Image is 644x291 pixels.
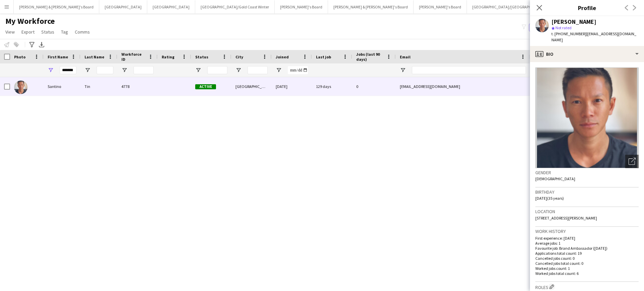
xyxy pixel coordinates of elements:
[5,29,15,35] span: View
[535,176,575,181] span: [DEMOGRAPHIC_DATA]
[551,31,636,42] span: | [EMAIL_ADDRESS][DOMAIN_NAME]
[276,54,289,59] span: Joined
[551,31,586,36] span: t. [PHONE_NUMBER]
[555,25,572,30] span: Not rated
[535,228,639,234] h3: Work history
[75,29,90,35] span: Comms
[195,54,208,59] span: Status
[147,0,195,13] button: [GEOGRAPHIC_DATA]
[275,0,328,13] button: [PERSON_NAME]'s Board
[535,256,639,261] p: Cancelled jobs count: 0
[529,23,562,32] button: Everyone2,110
[535,283,639,290] h3: Roles
[195,67,201,73] button: Open Filter Menu
[162,54,174,59] span: Rating
[60,66,76,74] input: First Name Filter Input
[44,77,80,96] div: Santino
[85,67,91,73] button: Open Filter Menu
[535,266,639,271] p: Worked jobs count: 1
[231,77,272,96] div: [GEOGRAPHIC_DATA]
[207,66,227,74] input: Status Filter Input
[288,66,308,74] input: Joined Filter Input
[48,54,68,59] span: First Name
[400,54,411,59] span: Email
[5,16,55,26] span: My Workforce
[121,52,146,62] span: Workforce ID
[133,66,154,74] input: Workforce ID Filter Input
[535,208,639,214] h3: Location
[117,77,158,96] div: 4778
[272,77,312,96] div: [DATE]
[195,0,275,13] button: [GEOGRAPHIC_DATA]/Gold Coast Winter
[97,66,113,74] input: Last Name Filter Input
[535,67,639,168] img: Crew avatar or photo
[14,54,25,59] span: Photo
[412,66,526,74] input: Email Filter Input
[276,67,282,73] button: Open Filter Menu
[551,19,596,25] div: [PERSON_NAME]
[535,251,639,256] p: Applications total count: 19
[80,77,117,96] div: Tin
[530,3,644,12] h3: Profile
[41,29,54,35] span: Status
[21,29,35,35] span: Export
[28,41,36,49] app-action-btn: Advanced filters
[316,54,331,59] span: Last job
[19,28,37,36] a: Export
[195,84,216,89] span: Active
[39,28,57,36] a: Status
[535,261,639,266] p: Cancelled jobs total count: 0
[85,54,104,59] span: Last Name
[3,28,17,36] a: View
[356,52,384,62] span: Jobs (last 90 days)
[535,246,639,251] p: Favourite job: Brand Ambassador ([DATE])
[535,169,639,176] h3: Gender
[535,189,639,195] h3: Birthday
[14,81,28,94] img: Santino Tin
[414,0,467,13] button: [PERSON_NAME]'s Board
[400,67,406,73] button: Open Filter Menu
[625,155,639,168] div: Open photos pop-in
[235,54,243,59] span: City
[530,46,644,62] div: Bio
[14,0,99,13] button: [PERSON_NAME] & [PERSON_NAME]'s Board
[535,241,639,246] p: Average jobs: 1
[352,77,396,96] div: 0
[467,0,553,13] button: [GEOGRAPHIC_DATA]/[GEOGRAPHIC_DATA]
[61,29,68,35] span: Tag
[99,0,147,13] button: [GEOGRAPHIC_DATA]
[535,215,597,221] span: [STREET_ADDRESS][PERSON_NAME]
[72,28,93,36] a: Comms
[535,236,639,241] p: First experience: [DATE]
[328,0,414,13] button: [PERSON_NAME] & [PERSON_NAME]'s Board
[58,28,71,36] a: Tag
[121,67,127,73] button: Open Filter Menu
[235,67,241,73] button: Open Filter Menu
[38,41,46,49] app-action-btn: Export XLSX
[248,66,268,74] input: City Filter Input
[535,271,639,276] p: Worked jobs total count: 6
[535,196,564,201] span: [DATE] (35 years)
[312,77,352,96] div: 129 days
[396,77,530,96] div: [EMAIL_ADDRESS][DOMAIN_NAME]
[48,67,54,73] button: Open Filter Menu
